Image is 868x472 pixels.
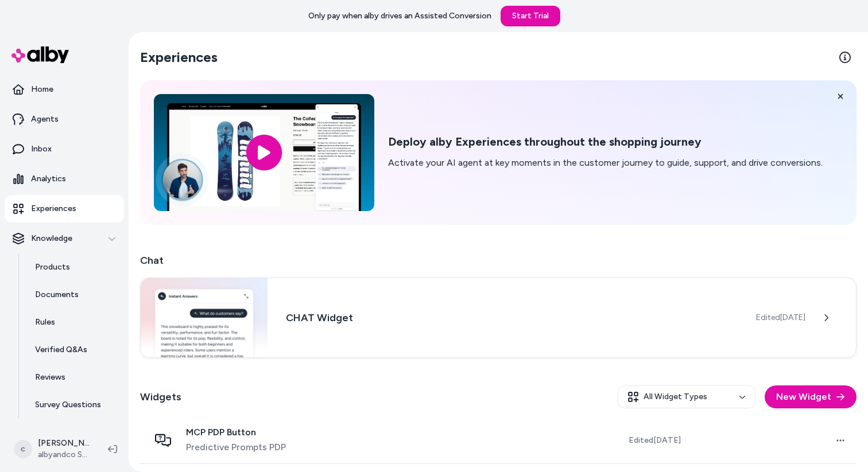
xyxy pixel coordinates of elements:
[31,143,52,155] p: Inbox
[24,309,124,336] a: Rules
[35,262,70,273] p: Products
[24,364,124,391] a: Reviews
[31,173,66,185] p: Analytics
[31,114,59,125] p: Agents
[5,195,124,223] a: Experiences
[501,6,560,26] a: Start Trial
[38,449,90,461] span: albyandco SolCon
[35,399,101,411] p: Survey Questions
[618,385,755,408] button: All Widget Types
[5,76,124,103] a: Home
[7,431,99,467] button: c[PERSON_NAME]albyandco SolCon
[31,203,76,214] p: Experiences
[186,427,286,438] span: MCP PDP Button
[5,225,124,252] button: Knowledge
[756,312,805,323] span: Edited [DATE]
[24,391,124,419] a: Survey Questions
[24,336,124,364] a: Verified Q&As
[24,281,124,309] a: Documents
[5,135,124,163] a: Inbox
[286,310,738,326] h3: CHAT Widget
[141,278,268,357] img: Chat widget
[38,438,90,449] p: [PERSON_NAME]
[140,48,218,67] h2: Experiences
[140,278,857,358] a: Chat widgetCHAT WidgetEdited[DATE]
[308,10,491,22] p: Only pay when alby drives an Assisted Conversion
[35,289,79,301] p: Documents
[140,389,181,405] h2: Widgets
[35,317,55,328] p: Rules
[140,252,857,268] h2: Chat
[5,165,124,193] a: Analytics
[186,440,286,454] span: Predictive Prompts PDP
[5,106,124,133] a: Agents
[629,435,681,446] span: Edited [DATE]
[31,84,53,95] p: Home
[388,156,823,170] p: Activate your AI agent at key moments in the customer journey to guide, support, and drive conver...
[14,440,32,458] span: c
[388,135,823,149] h2: Deploy alby Experiences throughout the shopping journey
[35,372,65,383] p: Reviews
[11,46,69,63] img: alby Logo
[31,233,72,244] p: Knowledge
[24,253,124,281] a: Products
[765,385,857,408] button: New Widget
[35,344,87,356] p: Verified Q&As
